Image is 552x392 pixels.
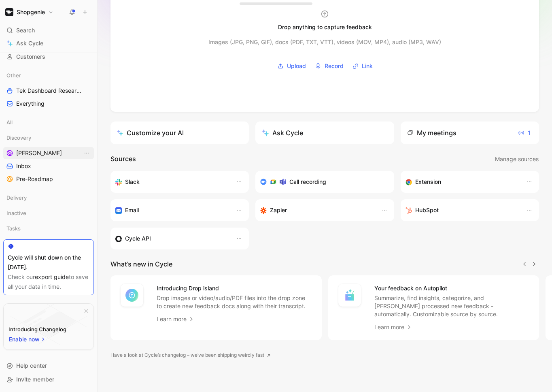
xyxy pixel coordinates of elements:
h3: Zapier [270,205,287,215]
button: Record [312,60,346,72]
div: My meetings [407,128,456,138]
a: Inbox [3,160,94,172]
span: Tek Dashboard Research [16,87,83,95]
button: Ask Cycle [255,121,394,144]
div: Inactive [3,207,94,222]
span: Other [6,71,21,79]
span: Upload [287,61,306,71]
h3: Cycle API [125,234,151,243]
div: Images (JPG, PNG, GIF), docs (PDF, TXT, VTT), videos (MOV, MP4), audio (MP3, WAV) [208,37,441,47]
a: Pre-Roadmap [3,173,94,185]
a: Customers [3,51,94,63]
div: Ask Cycle [262,128,303,138]
h3: HubSpot [415,205,439,215]
a: Learn more [374,322,412,332]
button: 1 [516,126,533,139]
div: Record & transcribe meetings from Zoom, Meet & Teams. [260,177,382,187]
div: Drop anything to capture feedback [278,22,372,32]
p: Summarize, find insights, categorize, and [PERSON_NAME] processed new feedback - automatically. C... [374,294,530,318]
h4: Your feedback on Autopilot [374,283,530,293]
span: Manage sources [495,154,539,164]
button: ShopgenieShopgenie [3,6,55,18]
span: Everything [16,100,45,108]
h3: Email [125,205,139,215]
img: Shopgenie [5,8,13,16]
div: Sync customers & send feedback from custom sources. Get inspired by our favorite use case [115,234,228,243]
div: Check our to save all your data in time. [8,272,89,292]
div: Introducing Changelog [8,324,66,334]
div: Discovery[PERSON_NAME]View actionsInboxPre-Roadmap [3,132,94,185]
span: Inactive [6,209,26,217]
div: Search [3,24,94,36]
div: Sync your customers, send feedback and get updates in Slack [115,177,228,187]
div: Inactive [3,207,94,219]
h3: Call recording [289,177,326,187]
h2: Sources [110,154,136,164]
div: All [3,116,94,131]
h1: Shopgenie [17,9,45,16]
button: Upload [274,60,309,72]
div: Capture feedback from anywhere on the web [406,177,518,187]
span: Pre-Roadmap [16,175,53,183]
a: Have a look at Cycle’s changelog – we’ve been shipping weirdly fast [110,351,271,359]
span: Link [362,61,373,71]
a: Customize your AI [110,121,249,144]
p: Drop images or video/audio/PDF files into the drop zone to create new feedback docs along with th... [157,294,312,310]
span: Record [325,61,344,71]
div: Other [3,69,94,81]
div: Cycle will shut down on the [DATE]. [8,253,89,272]
img: bg-BLZuj68n.svg [11,304,87,345]
button: View actions [83,149,91,157]
div: Discovery [3,132,94,144]
div: Capture feedback from thousands of sources with Zapier (survey results, recordings, sheets, etc). [260,205,373,215]
div: Forward emails to your feedback inbox [115,205,228,215]
span: All [6,118,13,126]
div: Customize your AI [117,128,184,138]
div: Delivery [3,192,94,206]
span: Delivery [6,194,27,202]
span: Search [16,26,35,35]
span: 1 [518,128,531,138]
span: Tasks [6,224,21,232]
div: Tasks [3,222,94,237]
h3: Extension [415,177,441,187]
a: Ask Cycle [3,37,94,49]
span: Invite member [16,376,54,383]
a: export guide [35,273,69,280]
div: Tasks [3,222,94,234]
button: Link [350,60,376,72]
button: Manage sources [495,154,539,164]
button: Enable now [8,334,47,345]
a: Learn more [157,314,195,324]
div: Invite member [3,373,94,386]
a: Everything [3,98,94,110]
span: Customers [16,53,45,61]
div: Help center [3,360,94,372]
span: Enable now [9,334,40,344]
a: [PERSON_NAME]View actions [3,147,94,159]
a: Tek Dashboard Research [3,85,94,97]
span: Ask Cycle [16,38,43,48]
span: Help center [16,362,47,369]
h2: What’s new in Cycle [110,259,172,269]
div: Delivery [3,192,94,204]
span: Discovery [6,134,31,142]
h4: Introducing Drop island [157,283,312,293]
span: Inbox [16,162,31,170]
div: All [3,116,94,128]
span: [PERSON_NAME] [16,149,62,157]
h3: Slack [125,177,140,187]
div: OtherTek Dashboard ResearchEverything [3,69,94,110]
